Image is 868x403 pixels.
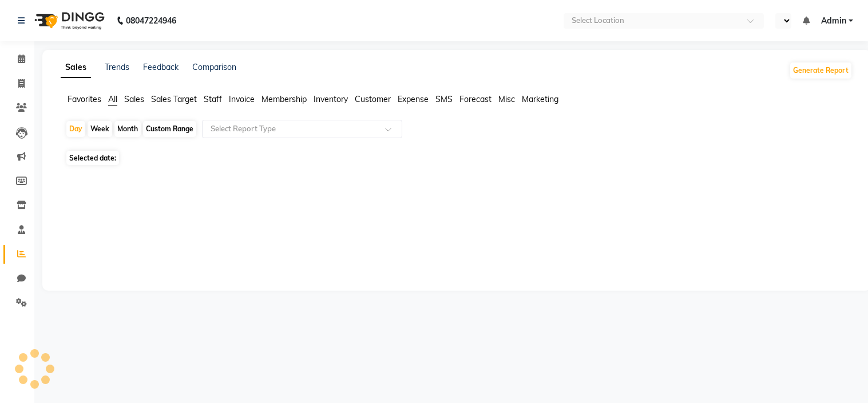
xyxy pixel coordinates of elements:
span: Admin [821,15,846,27]
span: Selected date: [66,151,119,165]
span: Invoice [229,94,255,104]
span: Expense [398,94,429,104]
span: Sales [124,94,144,104]
img: logo [29,5,108,37]
span: Staff [204,94,222,104]
div: Custom Range [143,121,196,137]
span: All [108,94,117,104]
span: Sales Target [151,94,197,104]
a: Feedback [143,62,179,72]
span: Favorites [68,94,101,104]
span: Membership [261,94,307,104]
div: Select Location [572,15,624,26]
span: Misc [498,94,515,104]
div: Day [66,121,85,137]
b: 08047224946 [126,5,176,37]
a: Trends [105,62,129,72]
div: Week [88,121,112,137]
span: Inventory [314,94,348,104]
a: Comparison [192,62,236,72]
a: Sales [61,57,91,78]
span: SMS [435,94,453,104]
div: Month [114,121,141,137]
span: Customer [355,94,391,104]
button: Generate Report [790,62,851,79]
span: Marketing [522,94,558,104]
span: Forecast [459,94,492,104]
